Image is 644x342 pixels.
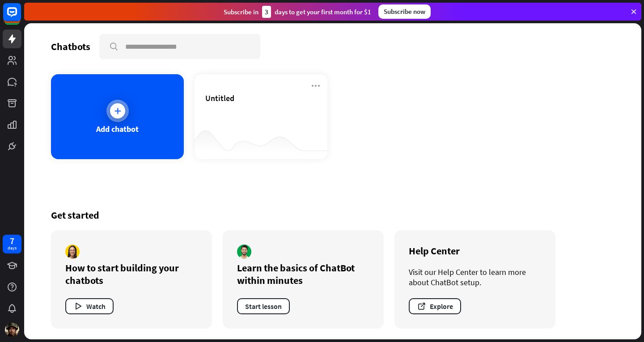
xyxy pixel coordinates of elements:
div: 7 [10,237,14,245]
button: Open LiveChat chat widget [7,4,34,30]
div: Learn the basics of ChatBot within minutes [237,262,369,287]
div: 3 [262,6,271,18]
div: Visit our Help Center to learn more about ChatBot setup. [409,267,541,287]
div: Subscribe in days to get your first month for $1 [224,6,371,18]
img: author [65,245,80,259]
div: Chatbots [51,40,90,53]
button: Start lesson [237,298,290,314]
img: author [237,245,251,259]
span: Untitled [205,93,234,103]
button: Explore [409,298,461,314]
div: days [8,245,17,251]
div: Subscribe now [378,4,431,19]
button: Watch [65,298,114,314]
div: Help Center [409,245,541,257]
div: Add chatbot [96,124,139,134]
div: Get started [51,209,614,221]
div: How to start building your chatbots [65,262,198,287]
a: 7 days [3,235,21,253]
